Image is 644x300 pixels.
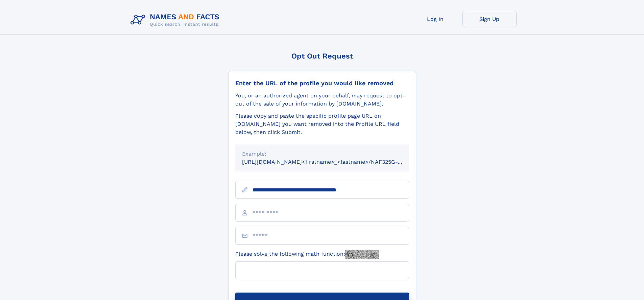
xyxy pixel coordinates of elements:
div: Please copy and paste the specific profile page URL on [DOMAIN_NAME] you want removed into the Pr... [235,112,409,136]
small: [URL][DOMAIN_NAME]<firstname>_<lastname>/NAF325G-xxxxxxxx [242,159,422,165]
label: Please solve the following math function: [235,250,379,259]
a: Sign Up [462,11,517,27]
a: Log In [408,11,462,27]
img: Logo Names and Facts [128,11,225,29]
div: Opt Out Request [228,52,416,60]
div: Example: [242,150,402,158]
div: You, or an authorized agent on your behalf, may request to opt-out of the sale of your informatio... [235,92,409,108]
div: Enter the URL of the profile you would like removed [235,79,409,87]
